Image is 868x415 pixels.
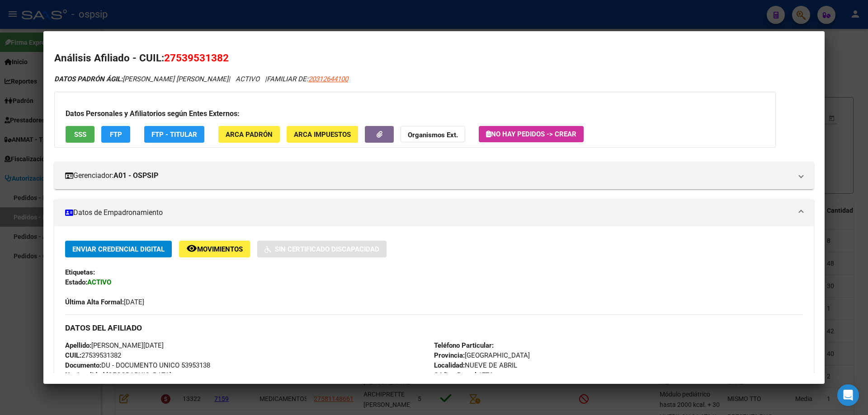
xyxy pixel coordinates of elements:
h2: Análisis Afiliado - CUIL: [54,51,814,66]
span: [DATE] [65,298,144,306]
div: Open Intercom Messenger [837,384,859,406]
span: DU - DOCUMENTO UNICO 53953138 [65,361,210,369]
span: No hay Pedidos -> Crear [486,130,576,138]
span: FTP [110,131,122,139]
h3: Datos Personales y Afiliatorios según Entes Externos: [66,108,764,119]
span: 27539531382 [65,351,121,359]
button: SSS [66,126,94,143]
button: No hay Pedidos -> Crear [479,126,584,142]
span: Enviar Credencial Digital [72,245,165,253]
mat-panel-title: Datos de Empadronamiento [65,207,792,218]
button: FTP - Titular [144,126,204,143]
button: Organismos Ext. [401,126,465,143]
strong: A01 - OSPSIP [113,170,158,181]
strong: Provincia: [434,351,465,359]
span: [PERSON_NAME][DATE] [65,341,164,350]
strong: Documento: [65,361,101,369]
i: | ACTIVO | [54,75,348,83]
button: Enviar Credencial Digital [65,241,172,257]
span: SSS [74,131,86,139]
span: NUEVE DE ABRIL [434,361,517,369]
h3: DATOS DEL AFILIADO [65,323,803,333]
mat-icon: remove_red_eye [186,243,197,254]
span: ARCA Padrón [226,131,273,139]
strong: Apellido: [65,341,91,350]
strong: ACTIVO [87,278,111,286]
span: 27539531382 [164,52,229,64]
strong: Organismos Ext. [408,131,458,139]
strong: Etiquetas: [65,268,95,276]
strong: Nacionalidad: [65,371,106,379]
span: 20312644100 [308,75,348,83]
span: Sin Certificado Discapacidad [275,245,379,253]
span: [GEOGRAPHIC_DATA] [65,371,171,379]
span: [PERSON_NAME] [PERSON_NAME] [54,75,228,83]
strong: Teléfono Particular: [434,341,494,350]
button: FTP [101,126,130,143]
button: Movimientos [179,241,250,257]
span: Movimientos [197,245,243,253]
span: FTP - Titular [151,131,197,139]
mat-panel-title: Gerenciador: [65,170,792,181]
button: Sin Certificado Discapacidad [257,241,387,257]
mat-expansion-panel-header: Datos de Empadronamiento [54,199,814,226]
span: 1776 [434,371,493,379]
mat-expansion-panel-header: Gerenciador:A01 - OSPSIP [54,162,814,189]
strong: Estado: [65,278,87,286]
span: [GEOGRAPHIC_DATA] [434,351,530,359]
strong: Localidad: [434,361,465,369]
strong: CUIL: [65,351,81,359]
strong: Código Postal: [434,371,478,379]
button: ARCA Impuestos [287,126,358,143]
span: ARCA Impuestos [294,131,351,139]
strong: DATOS PADRÓN ÁGIL: [54,75,123,83]
span: FAMILIAR DE: [267,75,348,83]
button: ARCA Padrón [218,126,280,143]
strong: Última Alta Formal: [65,298,124,306]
